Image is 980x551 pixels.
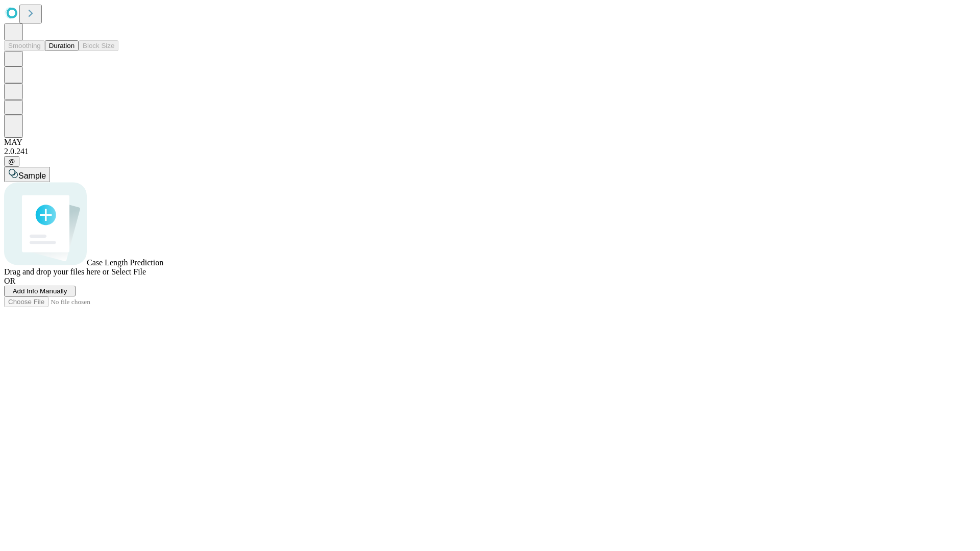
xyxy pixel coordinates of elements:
[4,286,76,296] button: Add Info Manually
[8,158,15,165] span: @
[4,277,15,285] span: OR
[87,258,163,267] span: Case Length Prediction
[13,287,67,295] span: Add Info Manually
[4,167,50,182] button: Sample
[18,171,46,180] span: Sample
[4,138,976,147] div: MAY
[4,147,976,156] div: 2.0.241
[111,267,146,276] span: Select File
[4,156,19,167] button: @
[4,40,45,51] button: Smoothing
[79,40,118,51] button: Block Size
[4,267,109,276] span: Drag and drop your files here or
[45,40,79,51] button: Duration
